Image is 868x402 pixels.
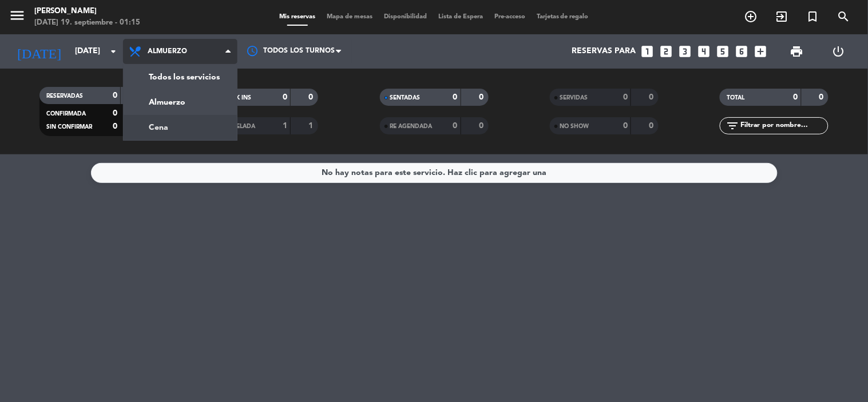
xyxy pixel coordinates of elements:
a: Todos los servicios [124,65,237,90]
strong: 0 [649,122,656,130]
i: menu [9,7,26,24]
span: CANCELADA [220,124,255,129]
span: RE AGENDADA [390,124,433,129]
span: Lista de Espera [433,14,489,20]
span: Mapa de mesas [321,14,378,20]
strong: 1 [283,122,287,130]
a: Almuerzo [124,90,237,115]
span: Tarjetas de regalo [531,14,594,20]
i: looks_5 [716,44,731,59]
i: search [837,10,851,23]
span: CONFIRMADA [46,111,86,117]
strong: 0 [623,93,628,101]
strong: 1 [309,122,316,130]
div: [DATE] 19. septiembre - 01:15 [34,17,140,29]
i: looks_one [640,44,655,59]
i: add_box [754,44,768,59]
span: print [790,45,804,58]
i: [DATE] [9,39,69,64]
span: SIN CONFIRMAR [46,124,92,130]
span: Disponibilidad [378,14,433,20]
strong: 0 [649,93,656,101]
span: NO SHOW [560,124,589,129]
i: looks_3 [678,44,693,59]
span: SERVIDAS [560,95,588,101]
strong: 0 [283,93,287,101]
strong: 0 [794,93,798,101]
span: TOTAL [727,95,744,101]
span: Reservas para [572,47,636,56]
strong: 0 [309,93,316,101]
strong: 0 [479,93,486,101]
i: looks_two [659,44,674,59]
button: menu [9,7,26,28]
i: looks_4 [697,44,712,59]
a: Cena [124,115,237,140]
input: Filtrar por nombre... [739,120,828,132]
span: Pre-acceso [489,14,531,20]
span: RESERVADAS [46,93,83,99]
strong: 0 [623,122,628,130]
strong: 0 [453,93,458,101]
strong: 0 [113,122,117,130]
i: looks_6 [735,44,750,59]
i: add_circle_outline [744,10,758,23]
strong: 0 [113,109,117,117]
div: No hay notas para este servicio. Haz clic para agregar una [322,166,546,180]
i: power_settings_new [832,45,846,58]
strong: 0 [479,122,486,130]
span: SENTADAS [390,95,421,101]
strong: 0 [819,93,826,101]
span: Mis reservas [274,14,321,20]
i: exit_to_app [775,10,789,23]
i: turned_in_not [806,10,820,23]
i: arrow_drop_down [106,45,120,58]
span: Almuerzo [148,47,187,55]
strong: 0 [113,91,117,99]
div: [PERSON_NAME] [34,6,140,17]
i: filter_list [726,119,739,133]
strong: 0 [453,122,458,130]
div: LOG OUT [818,34,859,69]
